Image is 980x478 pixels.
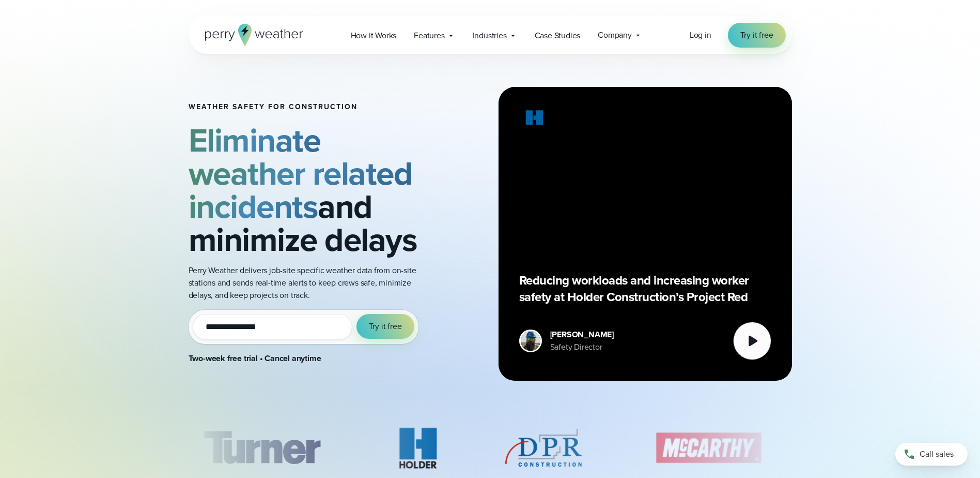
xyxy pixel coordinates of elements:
[385,422,453,474] img: Holder.svg
[634,422,781,474] img: McCarthy.svg
[502,422,585,474] div: 3 of 8
[920,448,954,460] span: Call sales
[634,422,781,474] div: 4 of 8
[356,314,414,339] button: Try it free
[895,443,968,466] a: Call sales
[526,25,589,46] a: Case Studies
[188,422,335,474] img: Turner-Construction_1.svg
[342,25,406,46] a: How it Works
[189,103,430,111] h1: Weather safety for Construction
[550,328,614,341] div: [PERSON_NAME]
[188,422,335,474] div: 1 of 8
[189,264,430,302] p: Perry Weather delivers job-site specific weather data from on-site stations and sends real-time a...
[598,29,632,41] span: Company
[550,341,614,353] div: Safety Director
[189,352,321,364] strong: Two-week free trial • Cancel anytime
[728,23,786,48] a: Try it free
[690,29,711,41] a: Log in
[369,320,402,333] span: Try it free
[189,124,430,256] h2: and minimize delays
[740,29,773,41] span: Try it free
[351,29,397,42] span: How it Works
[519,272,771,305] p: Reducing workloads and increasing worker safety at Holder Construction’s Project Red
[473,29,507,42] span: Industries
[385,422,453,474] div: 2 of 8
[502,422,585,474] img: DPR-Construction.svg
[535,29,581,42] span: Case Studies
[189,116,413,231] strong: Eliminate weather related incidents
[414,29,444,42] span: Features
[521,331,540,351] img: Merco Chantres Headshot
[519,108,550,131] img: Holder.svg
